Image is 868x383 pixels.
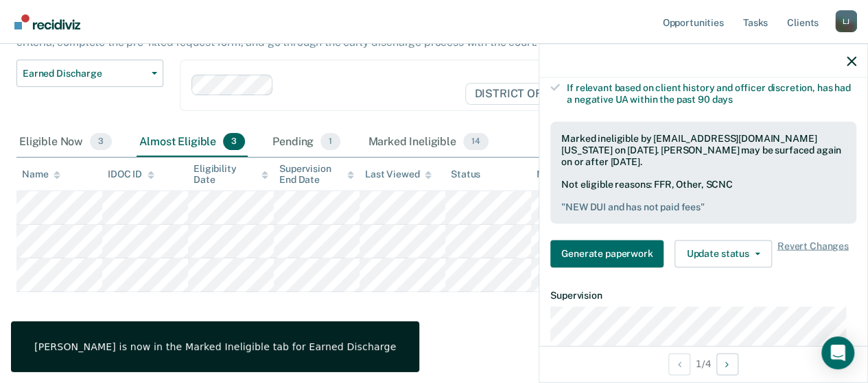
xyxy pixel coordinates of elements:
[561,133,845,167] div: Marked ineligible by [EMAIL_ADDRESS][DOMAIN_NAME][US_STATE] on [DATE]. [PERSON_NAME] may be surfa...
[365,127,491,158] div: Marked Ineligible
[279,163,354,186] div: Supervision End Date
[550,240,669,267] a: Navigate to form link
[550,240,664,267] button: Generate paperwork
[712,94,732,105] span: days
[16,23,765,49] p: This alert helps staff identify people who may be eligible for earned discharge based on IDOC’s c...
[465,83,712,105] span: DISTRICT OFFICE 5, [GEOGRAPHIC_DATA]
[668,353,690,375] button: Previous Opportunity
[537,169,609,180] div: Missing Criteria
[365,169,432,180] div: Last Viewed
[539,345,867,382] div: 1 / 4
[451,169,480,180] div: Status
[777,240,849,267] span: Revert Changes
[567,82,856,106] div: If relevant based on client history and officer discretion, has had a negative UA within the past 90
[835,10,857,32] button: Profile dropdown button
[675,240,771,267] button: Update status
[137,127,248,158] div: Almost Eligible
[835,10,857,32] div: L J
[821,336,854,369] div: Open Intercom Messenger
[561,179,845,213] div: Not eligible reasons: FFR, Other, SCNC
[193,163,268,186] div: Eligibility Date
[34,341,396,353] div: [PERSON_NAME] is now in the Marked Ineligible tab for Earned Discharge
[23,68,146,79] span: Earned Discharge
[22,169,60,180] div: Name
[320,133,340,151] span: 1
[14,14,80,29] img: Recidiviz
[90,133,112,151] span: 3
[550,289,856,301] dt: Supervision
[223,133,245,151] span: 3
[716,353,738,375] button: Next Opportunity
[108,169,154,180] div: IDOC ID
[463,133,489,151] span: 14
[16,127,115,158] div: Eligible Now
[270,127,343,158] div: Pending
[561,201,845,213] pre: " NEW DUI and has not paid fees "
